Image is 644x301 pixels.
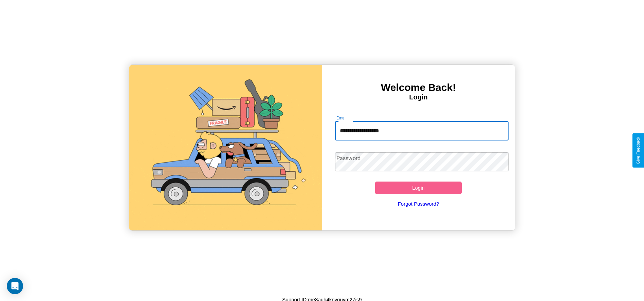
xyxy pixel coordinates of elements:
[336,115,347,121] label: Email
[636,137,641,164] div: Give Feedback
[322,93,515,101] h4: Login
[322,82,515,93] h3: Welcome Back!
[375,182,462,194] button: Login
[129,65,322,230] img: gif
[7,278,23,294] div: Open Intercom Messenger
[332,194,505,213] a: Forgot Password?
